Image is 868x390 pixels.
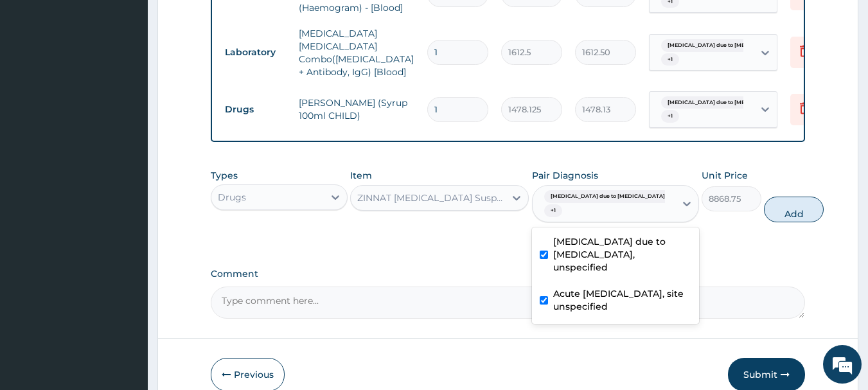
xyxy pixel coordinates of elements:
td: Drugs [218,98,292,121]
span: + 1 [661,53,679,66]
div: Minimize live chat window [211,6,242,37]
button: Add [764,197,824,222]
div: ZINNAT [MEDICAL_DATA] Suspension 100ml [357,191,506,204]
td: [PERSON_NAME] (Syrup 100ml CHILD) [292,90,421,129]
label: Unit Price [702,169,748,182]
label: Acute [MEDICAL_DATA], site unspecified [553,287,691,313]
textarea: Type your message and hit 'Enter' [6,256,245,301]
span: [MEDICAL_DATA] due to [MEDICAL_DATA] falc... [661,39,803,52]
span: + 1 [661,110,679,123]
label: [MEDICAL_DATA] due to [MEDICAL_DATA], unspecified [553,235,691,274]
label: Types [211,170,238,181]
label: Pair Diagnosis [532,169,598,182]
div: Drugs [218,191,246,204]
img: d_794563401_company_1708531726252_794563401 [24,64,52,96]
label: Comment [211,269,806,279]
span: [MEDICAL_DATA] due to [MEDICAL_DATA] falc... [544,190,686,203]
label: Item [350,169,372,182]
span: We're online! [75,114,177,244]
td: [MEDICAL_DATA] [MEDICAL_DATA] Combo([MEDICAL_DATA]+ Antibody, IgG) [Blood] [292,21,421,85]
td: Laboratory [218,40,292,64]
span: [MEDICAL_DATA] due to [MEDICAL_DATA] falc... [661,96,803,109]
span: + 1 [544,204,562,217]
div: Chat with us now [67,72,216,89]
